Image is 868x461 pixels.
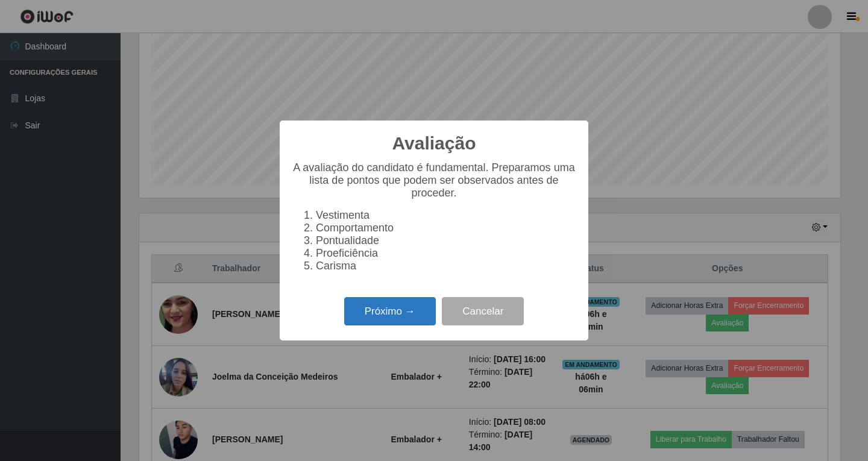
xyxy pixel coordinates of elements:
[316,247,576,260] li: Proeficiência
[316,222,576,234] li: Comportamento
[316,234,576,247] li: Pontualidade
[316,260,576,272] li: Carisma
[344,297,436,325] button: Próximo →
[392,133,476,154] h2: Avaliação
[316,209,576,222] li: Vestimenta
[292,162,576,199] p: A avaliação do candidato é fundamental. Preparamos uma lista de pontos que podem ser observados a...
[442,297,524,325] button: Cancelar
